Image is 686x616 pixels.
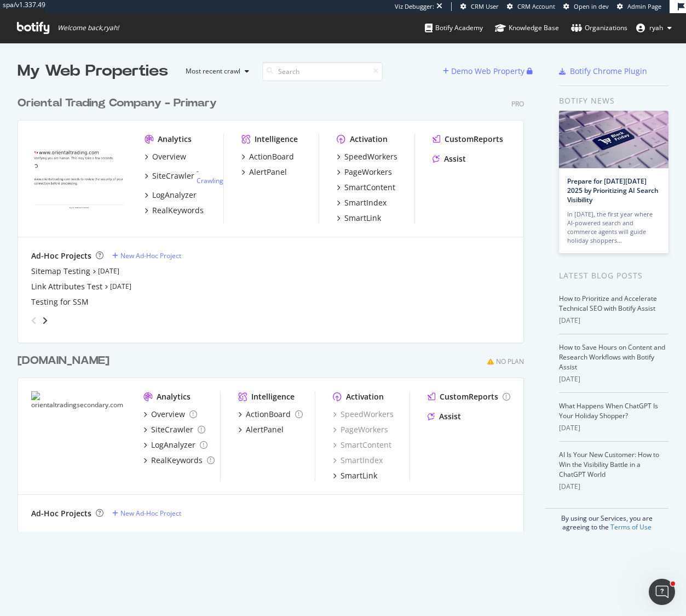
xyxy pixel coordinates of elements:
a: Oriental Trading Company - Primary [18,95,221,111]
div: ActionBoard [246,409,291,420]
a: New Ad-Hoc Project [112,251,181,260]
span: CRM Account [517,2,555,10]
a: PageWorkers [333,424,388,435]
div: Organizations [571,22,627,33]
a: Assist [428,411,461,422]
a: Testing for SSM [31,296,89,307]
div: SiteCrawler [152,170,194,181]
a: [DOMAIN_NAME] [18,353,114,369]
div: [DOMAIN_NAME] [18,353,109,369]
div: SiteCrawler [151,424,193,435]
div: Most recent crawl [186,68,240,75]
div: SmartLink [344,213,381,224]
a: PageWorkers [337,167,392,178]
div: LogAnalyzer [151,440,195,450]
div: CustomReports [440,391,498,402]
img: orientaltrading.com [31,134,127,210]
a: SmartIndex [333,455,383,466]
div: SmartLink [341,470,377,481]
div: [DATE] [559,374,668,384]
a: CustomReports [428,391,510,402]
div: grid [18,82,533,532]
a: LogAnalyzer [145,190,197,201]
a: AlertPanel [238,424,284,435]
div: [DATE] [559,482,668,492]
div: angle-left [27,312,41,329]
a: How to Prioritize and Accelerate Technical SEO with Botify Assist [559,294,657,313]
a: SiteCrawler [143,424,205,435]
a: How to Save Hours on Content and Research Workflows with Botify Assist [559,343,665,372]
a: Overview [143,409,197,420]
a: Prepare for [DATE][DATE] 2025 by Prioritizing AI Search Visibility [567,176,659,204]
div: SmartIndex [344,197,387,208]
span: Open in dev [574,2,609,10]
div: - [197,167,223,185]
a: CRM Account [507,2,555,11]
a: Sitemap Testing [31,266,90,277]
a: [DATE] [98,266,119,276]
a: SmartLink [333,470,377,481]
div: Botify Academy [425,22,483,33]
span: Welcome back, ryah ! [57,24,119,32]
div: Intelligence [251,391,295,402]
a: SmartIndex [337,197,387,208]
a: SmartContent [337,182,395,193]
div: PageWorkers [344,167,392,178]
a: SpeedWorkers [333,409,394,420]
div: Overview [152,151,186,162]
div: In [DATE], the first year where AI-powered search and commerce agents will guide holiday shoppers… [567,210,660,245]
div: Demo Web Property [451,66,524,77]
div: No Plan [496,357,524,366]
div: [DATE] [559,423,668,433]
div: AlertPanel [246,424,284,435]
div: Ad-Hoc Projects [31,250,91,261]
a: Knowledge Base [495,13,559,43]
a: What Happens When ChatGPT Is Your Holiday Shopper? [559,401,658,420]
iframe: Intercom live chat [649,579,675,605]
div: New Ad-Hoc Project [120,509,181,518]
div: By using our Services, you are agreeing to the [545,508,668,532]
button: Most recent crawl [177,62,253,80]
div: Assist [439,411,461,422]
a: [DATE] [110,282,131,291]
a: SiteCrawler- Crawling [145,167,223,185]
input: Search [262,62,383,81]
div: Activation [350,134,388,145]
div: LogAnalyzer [152,190,197,201]
div: Analytics [158,134,192,145]
a: SmartLink [337,213,381,224]
div: Botify Chrome Plugin [570,66,647,77]
a: AlertPanel [241,167,287,178]
a: Assist [433,153,466,164]
div: Assist [444,153,466,164]
div: RealKeywords [151,455,203,466]
a: Link Attributes Test [31,281,102,292]
a: RealKeywords [145,205,204,216]
a: ActionBoard [241,151,294,162]
a: CustomReports [433,134,503,145]
div: Pro [511,99,524,109]
a: Open in dev [563,2,609,11]
div: Botify news [559,95,668,107]
div: New Ad-Hoc Project [120,251,181,260]
img: Prepare for Black Friday 2025 by Prioritizing AI Search Visibility [559,111,668,168]
a: SmartContent [333,440,391,450]
div: Ad-Hoc Projects [31,508,91,519]
div: [DATE] [559,316,668,326]
a: ActionBoard [238,409,303,420]
div: Knowledge Base [495,22,559,33]
div: SpeedWorkers [344,151,397,162]
div: ActionBoard [249,151,294,162]
img: orientaltradingsecondary.com [31,391,126,481]
a: Botify Chrome Plugin [559,66,647,77]
div: Latest Blog Posts [559,270,668,282]
a: Demo Web Property [443,66,527,76]
a: LogAnalyzer [143,440,207,450]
